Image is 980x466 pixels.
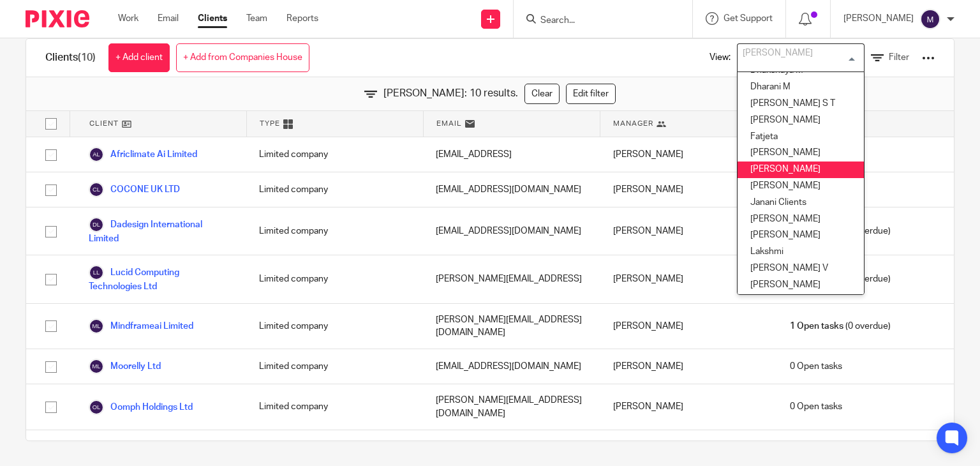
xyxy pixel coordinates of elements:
div: [PERSON_NAME] [600,384,777,430]
a: Dadesign International Limited [89,217,234,245]
img: svg%3E [89,265,104,280]
p: [PERSON_NAME] [843,12,914,25]
div: [PERSON_NAME] [600,349,777,384]
input: Select all [39,112,63,136]
span: [PERSON_NAME]: 10 results. [383,86,518,101]
img: svg%3E [89,147,104,162]
img: svg%3E [920,9,940,29]
div: Limited company [246,207,423,255]
img: svg%3E [89,359,104,374]
span: 0 Open tasks [790,360,842,373]
a: Mindframeai Limited [89,319,193,334]
div: [PERSON_NAME] [600,137,777,172]
img: svg%3E [89,217,104,232]
a: Edit filter [566,84,616,104]
img: svg%3E [89,319,104,334]
li: [PERSON_NAME] V [738,260,864,277]
div: [PERSON_NAME] [600,255,777,303]
div: Limited company [246,137,423,172]
li: [PERSON_NAME] [738,277,864,294]
a: Work [118,12,138,25]
li: Fatjeta [738,129,864,146]
div: View: [690,39,935,77]
img: Pixie [26,10,89,27]
li: Lakshmi [738,244,864,260]
li: Dharani M [738,79,864,96]
div: [EMAIL_ADDRESS][DOMAIN_NAME] [423,349,600,384]
li: [PERSON_NAME] [738,112,864,129]
div: Limited company [246,304,423,349]
input: Search [539,15,654,27]
div: Limited company [246,255,423,303]
a: Lucid Computing Technologies Ltd [89,265,234,293]
a: Clear [524,84,560,104]
li: Janani Clients [738,195,864,211]
img: svg%3E [89,400,104,415]
span: Get Support [724,14,773,23]
div: [EMAIL_ADDRESS] [423,137,600,172]
div: Search for option [737,43,865,72]
div: Limited company [246,384,423,430]
span: Type [260,118,280,129]
a: Moorelly Ltd [89,359,161,374]
div: Limited company [246,349,423,384]
span: Filter [889,53,909,62]
span: (10) [78,52,96,63]
li: [PERSON_NAME] [738,178,864,195]
li: Madhu [738,294,864,310]
span: Client [89,118,119,129]
li: [PERSON_NAME] S T [738,96,864,112]
a: Clients [198,12,227,25]
a: Team [246,12,267,25]
li: [PERSON_NAME] [738,145,864,162]
a: Africlimate Ai Limited [89,147,197,162]
div: [EMAIL_ADDRESS][DOMAIN_NAME] [423,207,600,255]
div: [PERSON_NAME][EMAIL_ADDRESS][DOMAIN_NAME] [423,304,600,349]
h1: Clients [45,51,96,64]
a: Email [158,12,179,25]
a: COCONE UK LTD [89,182,180,197]
img: svg%3E [89,182,104,197]
input: Search for option [739,47,857,69]
li: [PERSON_NAME] [738,211,864,228]
li: [PERSON_NAME] [738,162,864,178]
li: [PERSON_NAME] [738,227,864,244]
div: [EMAIL_ADDRESS][DOMAIN_NAME] [423,172,600,207]
a: Oomph Holdings Ltd [89,400,193,415]
span: 1 Open tasks [790,320,843,333]
span: Email [436,118,462,129]
a: + Add client [108,43,170,72]
a: Reports [286,12,318,25]
div: [PERSON_NAME][EMAIL_ADDRESS][DOMAIN_NAME] [423,384,600,430]
div: [PERSON_NAME] [600,304,777,349]
div: Limited company [246,172,423,207]
a: + Add from Companies House [176,43,309,72]
span: 0 Open tasks [790,400,842,413]
span: Manager [613,118,653,129]
div: [PERSON_NAME] [600,172,777,207]
div: [PERSON_NAME][EMAIL_ADDRESS] [423,255,600,303]
span: (0 overdue) [790,320,891,333]
div: [PERSON_NAME] [600,207,777,255]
